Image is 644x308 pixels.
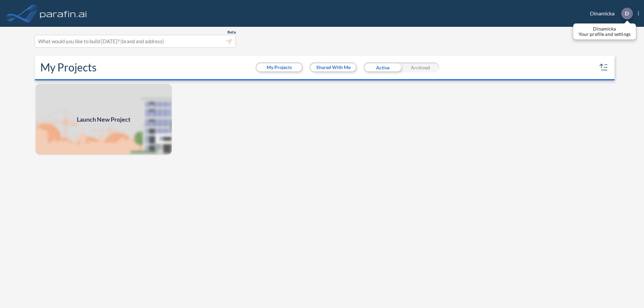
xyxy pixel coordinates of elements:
[39,7,88,20] img: logo
[598,62,609,73] button: sort
[40,61,97,74] h2: My Projects
[257,63,302,71] button: My Projects
[401,62,439,72] div: Archived
[625,10,629,16] p: D
[77,115,130,124] span: Launch New Project
[579,26,631,32] p: Dinamicka
[35,83,172,156] img: add
[579,32,631,37] p: Your profile and settings
[227,29,236,35] span: Beta
[364,62,401,72] div: Active
[35,83,172,156] a: Launch New Project
[311,63,356,71] button: Shared With Me
[580,8,639,19] div: Dinamicka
